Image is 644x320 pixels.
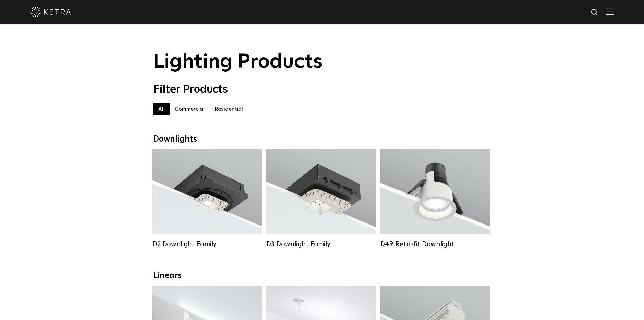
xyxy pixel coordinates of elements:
[606,8,614,15] img: Hamburger%20Nav.svg
[266,149,376,248] a: D3 Downlight Family Lumen Output:700 / 900 / 1100Colors:White / Black / Silver / Bronze / Paintab...
[153,52,323,72] span: Lighting Products
[380,149,490,248] a: D4R Retrofit Downlight Lumen Output:800Colors:White / BlackBeam Angles:15° / 25° / 40° / 60°Watta...
[153,271,491,281] div: Linears
[380,240,490,248] div: D4R Retrofit Downlight
[153,134,491,144] div: Downlights
[591,8,599,17] img: search icon
[153,83,491,96] div: Filter Products
[153,103,170,115] label: All
[170,103,210,115] label: Commercial
[266,240,376,248] div: D3 Downlight Family
[30,7,71,17] img: ketra-logo-2019-white
[152,240,262,248] div: D2 Downlight Family
[152,149,262,248] a: D2 Downlight Family Lumen Output:1200Colors:White / Black / Gloss Black / Silver / Bronze / Silve...
[210,103,248,115] label: Residential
